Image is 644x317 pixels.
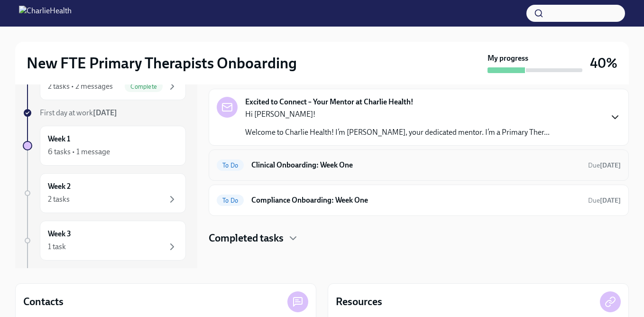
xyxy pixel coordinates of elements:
[23,221,186,261] a: Week 31 task
[48,194,70,205] div: 2 tasks
[588,161,621,170] span: October 12th, 2025 10:00
[23,108,186,118] a: First day at work[DATE]
[245,127,550,138] p: Welcome to Charlie Health! I’m [PERSON_NAME], your dedicated mentor. I’m a Primary Ther...
[48,242,66,252] div: 1 task
[23,126,186,166] a: Week 16 tasks • 1 message
[93,108,117,117] strong: [DATE]
[217,158,621,173] a: To DoClinical Onboarding: Week OneDue[DATE]
[245,109,550,120] p: Hi [PERSON_NAME]!
[488,53,528,64] strong: My progress
[251,160,580,170] h6: Clinical Onboarding: Week One
[336,295,382,309] h4: Resources
[588,161,621,169] span: Due
[251,195,580,205] h6: Compliance Onboarding: Week One
[217,197,244,204] span: To Do
[588,196,621,205] span: October 12th, 2025 10:00
[217,162,244,169] span: To Do
[209,231,284,245] h4: Completed tasks
[27,54,297,73] h2: New FTE Primary Therapists Onboarding
[590,55,617,72] h3: 40%
[48,147,110,157] div: 6 tasks • 1 message
[600,161,621,169] strong: [DATE]
[23,173,186,213] a: Week 22 tasks
[19,6,72,21] img: CharlieHealth
[209,231,629,245] div: Completed tasks
[600,196,621,205] strong: [DATE]
[48,134,70,144] h6: Week 1
[245,97,414,107] strong: Excited to Connect – Your Mentor at Charlie Health!
[48,229,71,239] h6: Week 3
[217,193,621,208] a: To DoCompliance Onboarding: Week OneDue[DATE]
[125,83,163,90] span: Complete
[588,196,621,205] span: Due
[40,108,117,117] span: First day at work
[48,81,113,92] div: 2 tasks • 2 messages
[23,295,64,309] h4: Contacts
[48,181,71,192] h6: Week 2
